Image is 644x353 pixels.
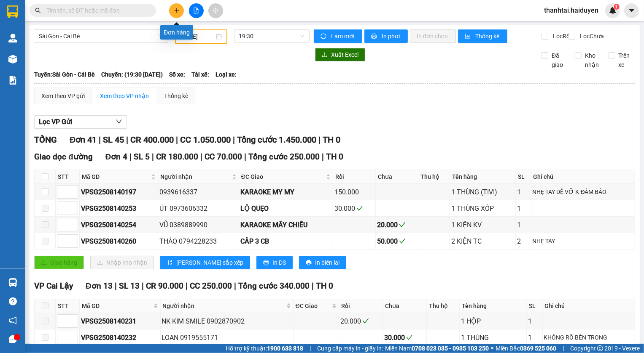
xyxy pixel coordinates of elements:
button: downloadNhập kho nhận [90,256,154,269]
td: VPSG2508140197 [80,184,158,200]
button: plus [169,3,184,18]
span: CC 1.050.000 [180,135,231,145]
th: SL [527,299,542,313]
div: NHẸ TAY [533,236,633,246]
button: syncLàm mới [314,29,362,43]
span: Miền Bắc [496,344,556,353]
span: Số xe: [169,70,185,79]
div: VPSG2508140232 [81,332,159,343]
span: | [186,281,188,291]
th: Rồi [339,299,383,313]
div: 1 THÙNG [461,332,525,343]
div: Xem theo VP gửi [41,91,85,101]
span: TH 0 [323,135,340,145]
span: In DS [272,258,286,267]
span: file-add [193,8,199,13]
span: check [399,238,406,244]
div: 1 [517,187,529,197]
span: | [322,152,324,162]
span: Làm mới [331,32,356,41]
span: | [115,281,117,291]
td: VPSG2508140253 [80,200,158,217]
span: Người nhận [160,172,230,181]
span: ĐC Giao [241,172,324,181]
span: | [176,135,178,145]
td: VPSG2508140231 [80,313,161,329]
div: KARAOKE MY MY [240,187,331,197]
span: copyright [597,345,603,351]
span: down [116,118,122,125]
div: 50.000 [377,236,417,247]
span: Người nhận [163,301,285,311]
div: KHÔNG RÕ BÊN TRONG [544,333,633,342]
div: Thống kê [164,91,188,101]
th: Chưa [383,299,427,313]
span: Sài Gòn - Cái Bè [39,30,163,42]
span: Chuyến: (19:30 [DATE]) [101,70,163,79]
span: Lọc Rồi [550,32,572,41]
button: printerIn DS [256,256,293,269]
span: | [126,135,128,145]
span: check [399,221,406,228]
span: | [99,135,101,145]
span: VP Cai Lậy [34,281,73,291]
button: In đơn chọn [410,29,456,43]
input: Tìm tên, số ĐT hoặc mã đơn [46,6,146,15]
span: | [200,152,202,162]
span: Loại xe: [216,70,237,79]
span: | [233,135,235,145]
span: Đơn 4 [105,152,128,162]
span: notification [9,316,17,324]
th: SL [516,170,531,184]
span: TH 0 [316,281,333,291]
span: Đơn 13 [86,281,113,291]
span: Lọc Chưa [577,32,605,41]
strong: 0708 023 035 - 0935 103 250 [412,345,489,352]
div: 30.000 [384,332,425,343]
span: question-circle [9,297,17,305]
span: | [129,152,132,162]
div: 1 KIỆN KV [451,220,514,230]
span: Đã giao [548,51,569,69]
button: caret-down [624,3,639,18]
th: Tên hàng [460,299,527,313]
input: 14/08/2025 [181,32,214,41]
div: KARAOKE MÂY CHIỀU [240,220,331,230]
div: 1 THÙNG (TIVI) [451,187,514,197]
div: 1 [528,316,541,326]
div: VPSG2508140254 [81,220,156,230]
span: message [9,335,17,343]
span: Giao dọc đường [34,152,93,162]
div: CÂP 3 CB [240,236,331,247]
button: uploadGiao hàng [34,256,84,269]
span: SL 5 [134,152,150,162]
sup: 1 [614,4,620,10]
img: warehouse-icon [8,34,17,42]
span: | [152,152,154,162]
span: Mã GD [82,172,149,181]
img: solution-icon [8,76,17,85]
div: VPSG2508140253 [81,203,156,214]
span: bar-chart [465,33,472,40]
div: 2 [517,236,529,247]
span: sort-ascending [167,260,173,266]
button: file-add [189,3,204,18]
span: printer [306,260,312,266]
button: sort-ascending[PERSON_NAME] sắp xếp [160,256,250,269]
span: In phơi [382,32,401,41]
span: In biên lai [315,258,340,267]
span: CR 90.000 [146,281,183,291]
button: bar-chartThống kê [458,29,507,43]
div: Xem theo VP nhận [100,91,149,101]
span: Xuất Excel [331,50,358,59]
strong: 0369 525 060 [520,345,556,352]
th: Rồi [333,170,376,184]
span: | [563,344,564,353]
span: Tổng cước 250.000 [248,152,320,162]
span: CR 400.000 [130,135,174,145]
div: VŨ 0389889990 [159,220,237,230]
div: 30.000 [334,203,374,214]
div: VPSG2508140260 [81,236,156,247]
td: VPSG2508140254 [80,217,158,233]
span: plus [174,8,180,13]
